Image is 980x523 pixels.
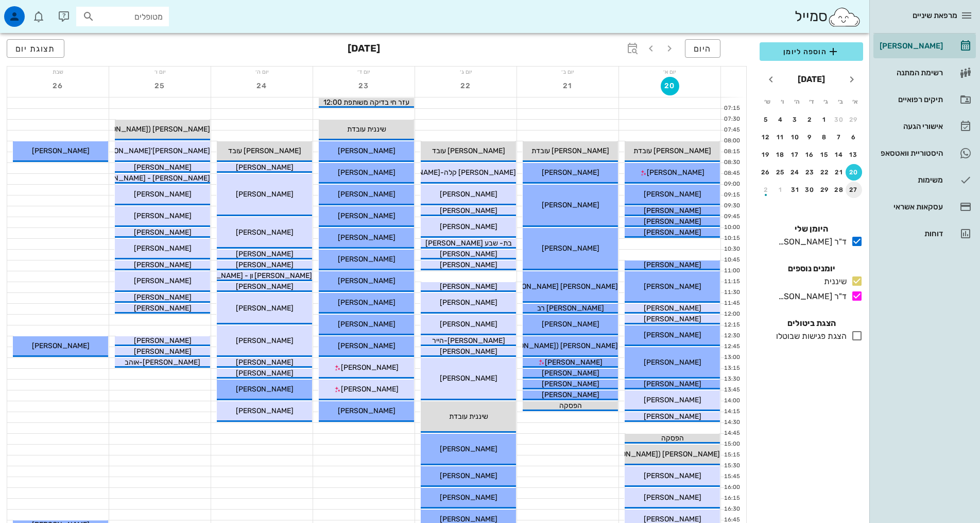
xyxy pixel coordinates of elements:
span: [PERSON_NAME] [338,298,396,307]
button: 3 [787,111,803,128]
span: [PERSON_NAME] [134,293,192,302]
span: שיננית עובדת [449,412,488,421]
button: 26 [758,164,774,181]
button: 25 [151,77,169,95]
div: 22 [816,169,833,176]
div: 24 [787,169,803,176]
span: [PERSON_NAME] [644,412,701,421]
span: [PERSON_NAME] [338,146,396,155]
span: [PERSON_NAME] [134,336,192,345]
div: 1 [772,186,789,193]
span: [PERSON_NAME] [236,406,294,415]
div: 25 [772,169,789,176]
div: יום ד׳ [313,67,415,77]
div: 09:30 [721,202,742,210]
button: 16 [802,146,818,163]
button: 13 [846,146,862,163]
span: [PERSON_NAME] [338,320,396,329]
div: 14:45 [721,429,742,438]
div: 13:15 [721,364,742,373]
span: [PERSON_NAME] [542,380,599,388]
div: 3 [787,116,803,123]
div: 12:45 [721,342,742,351]
button: 12 [758,129,774,145]
span: [PERSON_NAME] [644,206,701,215]
span: [PERSON_NAME] [236,336,294,345]
span: [PERSON_NAME] [341,385,399,394]
span: [PERSON_NAME] [236,250,294,258]
button: 9 [802,129,818,145]
button: 11 [772,129,789,145]
div: 13:00 [721,353,742,362]
span: 20 [661,81,679,90]
div: 07:45 [721,126,742,135]
div: שבת [7,67,109,77]
span: [PERSON_NAME] [134,260,192,269]
div: 11:15 [721,277,742,286]
th: ה׳ [790,93,803,110]
button: היום [685,39,720,58]
div: יום ו׳ [109,67,211,77]
span: 21 [559,81,577,90]
span: [PERSON_NAME] [338,406,396,415]
span: [PERSON_NAME] [440,298,497,307]
a: דוחות [873,221,976,246]
div: 1 [816,116,833,123]
div: יום ג׳ [415,67,517,77]
button: 22 [816,164,833,181]
button: חודש שעבר [843,70,861,89]
span: [PERSON_NAME] [32,146,90,155]
span: [PERSON_NAME] [134,211,192,220]
span: [PERSON_NAME] רב [537,304,604,313]
span: [PERSON_NAME] [134,304,192,313]
div: 15:15 [721,451,742,460]
div: 07:30 [721,115,742,124]
div: 8 [816,134,833,141]
span: [PERSON_NAME] [542,244,599,253]
button: 10 [787,129,803,145]
span: [PERSON_NAME] [134,347,192,356]
span: [PERSON_NAME] [236,369,294,378]
th: ד׳ [804,93,818,110]
button: הוספה ליומן [760,42,863,61]
span: [PERSON_NAME] [236,358,294,367]
span: [PERSON_NAME] [440,250,497,258]
div: יום ב׳ [517,67,618,77]
button: 21 [559,77,577,95]
button: 8 [816,129,833,145]
span: [PERSON_NAME] [644,282,701,291]
span: [PERSON_NAME] [338,233,396,242]
button: 23 [802,164,818,181]
button: 29 [846,111,862,128]
span: [PERSON_NAME] [134,228,192,237]
span: [PERSON_NAME] [644,471,701,480]
button: 1 [772,182,789,198]
span: [PERSON_NAME] [440,493,497,502]
h4: הצגת ביטולים [760,317,863,330]
button: 24 [253,77,271,95]
button: 14 [831,146,848,163]
span: [PERSON_NAME] [440,190,497,199]
span: [PERSON_NAME] [236,304,294,313]
span: [PERSON_NAME] עובד [228,146,301,155]
button: 28 [831,182,848,198]
div: 09:15 [721,191,742,200]
div: 14 [831,151,848,158]
span: [PERSON_NAME] [338,276,396,285]
div: רשימת המתנה [878,69,943,77]
span: [PERSON_NAME] [236,260,294,269]
span: [PERSON_NAME] [236,163,294,172]
span: [PERSON_NAME] - [PERSON_NAME] [88,174,210,183]
th: ב׳ [834,93,847,110]
span: [PERSON_NAME] [644,260,701,269]
div: 14:15 [721,407,742,416]
span: 25 [151,81,169,90]
div: 6 [846,134,862,141]
div: 10 [787,134,803,141]
span: [PERSON_NAME] [440,260,497,269]
button: חודש הבא [762,70,780,89]
span: [PERSON_NAME] [440,471,497,480]
span: [PERSON_NAME] [338,168,396,177]
span: [PERSON_NAME] ([PERSON_NAME]) [598,450,720,459]
div: דוחות [878,230,943,238]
